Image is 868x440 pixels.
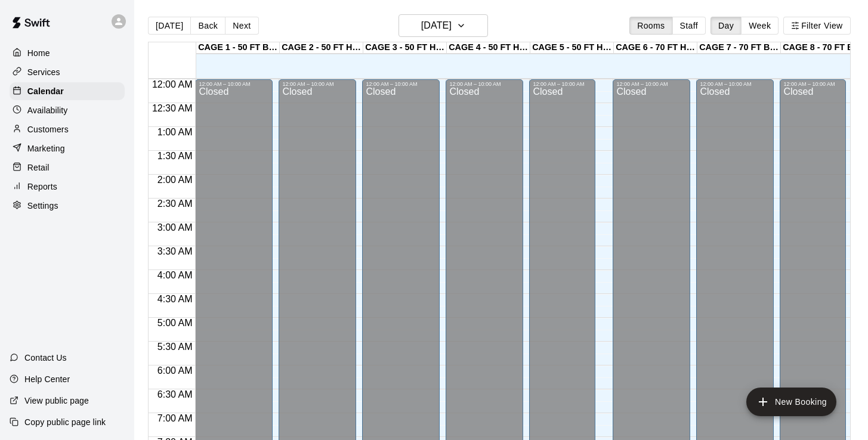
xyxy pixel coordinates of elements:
p: Availability [27,104,68,116]
div: CAGE 3 - 50 FT HYBRID BB/SB [363,42,447,54]
p: Services [27,66,60,78]
span: 3:30 AM [155,246,196,256]
button: Next [225,17,258,35]
div: CAGE 8 - 70 FT BB (w/ pitching mound) [781,42,864,54]
div: CAGE 4 - 50 FT HYBRID BB/SB [447,42,530,54]
span: 2:30 AM [155,199,196,209]
button: Filter View [783,17,850,35]
p: Marketing [27,142,65,154]
button: Staff [672,17,706,35]
p: Calendar [27,85,64,97]
span: 6:00 AM [155,365,196,376]
div: CAGE 7 - 70 FT BB (w/ pitching mound) [697,42,781,54]
p: Copy public page link [24,416,106,428]
a: Services [10,63,125,81]
a: Reports [10,178,125,196]
p: Contact Us [24,352,67,364]
div: 12:00 AM – 10:00 AM [616,81,687,87]
div: 12:00 AM – 10:00 AM [449,81,520,87]
span: 1:00 AM [155,127,196,137]
span: 4:30 AM [155,294,196,304]
span: 5:00 AM [155,318,196,328]
button: add [746,388,836,416]
p: Reports [27,181,57,193]
p: Home [27,47,50,59]
a: Availability [10,101,125,119]
button: Week [741,17,779,35]
div: CAGE 5 - 50 FT HYBRID SB/BB [530,42,614,54]
p: Retail [27,162,50,173]
div: 12:00 AM – 10:00 AM [783,81,842,87]
span: 1:30 AM [155,151,196,161]
span: 2:00 AM [155,175,196,185]
a: Home [10,44,125,62]
span: 12:30 AM [149,103,196,113]
div: CAGE 1 - 50 FT BASEBALL w/ Auto Feeder [196,42,280,54]
a: Settings [10,197,125,215]
p: Help Center [24,373,70,385]
div: 12:00 AM – 10:00 AM [199,81,269,87]
div: 12:00 AM – 10:00 AM [700,81,770,87]
span: 7:00 AM [155,413,196,423]
a: Calendar [10,82,125,100]
button: [DATE] [148,17,191,35]
span: 4:00 AM [155,270,196,280]
div: 12:00 AM – 10:00 AM [282,81,353,87]
button: [DATE] [399,14,488,37]
span: 5:30 AM [155,342,196,352]
button: Day [711,17,742,35]
div: CAGE 6 - 70 FT HIT TRAX [614,42,697,54]
div: 12:00 AM – 10:00 AM [533,81,592,87]
a: Marketing [10,140,125,157]
span: 12:00 AM [149,79,196,89]
div: 12:00 AM – 10:00 AM [366,81,436,87]
p: Customers [27,123,69,135]
a: Customers [10,120,125,138]
a: Retail [10,159,125,176]
button: Rooms [629,17,672,35]
div: CAGE 2 - 50 FT HYBRID BB/SB [280,42,363,54]
button: Back [190,17,226,35]
h6: [DATE] [421,17,452,34]
p: View public page [24,395,89,407]
span: 3:00 AM [155,222,196,233]
p: Settings [27,200,58,212]
span: 6:30 AM [155,389,196,399]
